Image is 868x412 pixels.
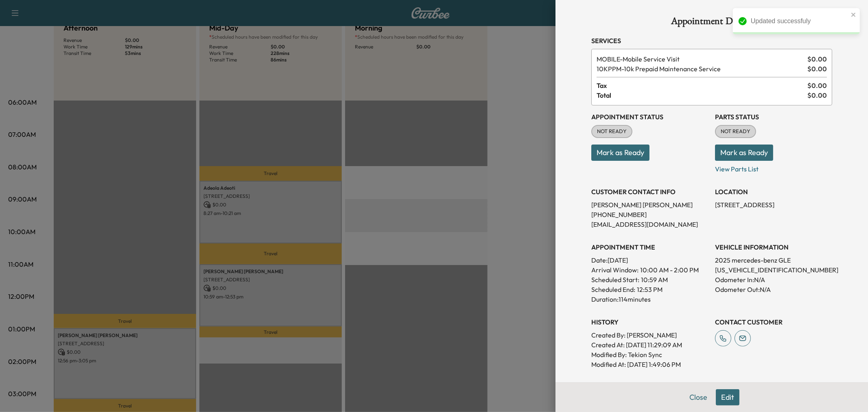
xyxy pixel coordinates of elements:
span: 10k Prepaid Maintenance Service [597,64,804,74]
h3: VEHICLE INFORMATION [715,242,832,252]
span: Total [597,90,807,100]
span: $ 0.00 [807,90,827,100]
p: Duration: 114 minutes [591,294,708,304]
span: Tax [597,81,807,90]
p: [PHONE_NUMBER] [591,210,708,219]
p: 12:53 PM [637,285,662,294]
p: 10:59 AM [641,275,668,285]
h3: Services [591,36,832,46]
p: Scheduled End: [591,285,635,294]
span: $ 0.00 [807,64,827,74]
p: Created At : [DATE] 11:29:09 AM [591,340,708,350]
h3: Parts Status [715,112,832,122]
span: NOT READY [716,127,755,136]
button: Close [684,389,713,405]
button: Mark as Ready [591,145,649,161]
span: 10:00 AM - 2:00 PM [640,265,699,275]
p: [US_VEHICLE_IDENTIFICATION_NUMBER] [715,265,832,275]
p: Odometer In: N/A [715,275,832,285]
button: close [851,11,857,18]
h3: CUSTOMER CONTACT INFO [591,187,708,197]
button: Edit [716,389,739,405]
h3: History [591,317,708,327]
span: NOT READY [592,127,632,136]
div: Updated successfuly [751,16,848,26]
p: Odometer Out: N/A [715,285,832,294]
p: Scheduled Start: [591,275,639,285]
p: View Parts List [715,161,832,174]
p: [STREET_ADDRESS] [715,200,832,210]
p: Arrival Window: [591,265,708,275]
p: [EMAIL_ADDRESS][DOMAIN_NAME] [591,219,708,229]
h3: CONTACT CUSTOMER [715,317,832,327]
h3: Appointment Status [591,112,708,122]
span: Mobile Service Visit [597,54,804,64]
p: Created By : [PERSON_NAME] [591,330,708,340]
h1: Appointment Details [591,16,832,29]
span: $ 0.00 [807,54,827,64]
button: Mark as Ready [715,145,773,161]
h3: APPOINTMENT TIME [591,242,708,252]
span: $ 0.00 [807,81,827,90]
p: Modified At : [DATE] 1:49:06 PM [591,359,708,369]
p: [PERSON_NAME] [PERSON_NAME] [591,200,708,210]
p: Date: [DATE] [591,255,708,265]
p: 2025 mercedes-benz GLE [715,255,832,265]
p: Modified By : Tekion Sync [591,350,708,359]
h3: LOCATION [715,187,832,197]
